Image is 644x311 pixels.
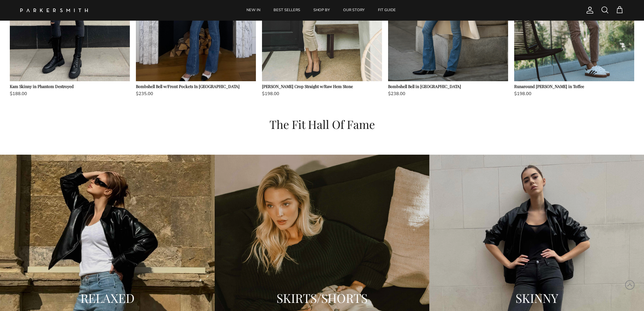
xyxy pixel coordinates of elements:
h2: RELAXED [7,291,208,305]
h1: The Fit Hall Of Fame [92,117,552,131]
h2: SKIRTS/SHORTS [221,291,423,305]
p: $188.00 [10,90,130,97]
h3: [PERSON_NAME] Crop Straight w/Raw Hem Stone [262,84,382,89]
p: $198.00 [514,90,634,97]
p: $235.00 [136,90,256,97]
h3: Kam Skinny in Phantom Destroyed [10,84,130,89]
p: $238.00 [388,90,508,97]
a: Parker Smith [20,8,88,12]
svg: Scroll to Top [625,280,635,290]
h3: Bombshell Bell in [GEOGRAPHIC_DATA] [388,84,508,89]
h3: Bombshell Bell w/Front Pockets In [GEOGRAPHIC_DATA] [136,84,256,89]
p: $198.00 [262,90,382,97]
h2: SKINNY [436,291,637,305]
h3: Runaround [PERSON_NAME] in Toffee [514,84,634,89]
a: Account [583,6,594,14]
